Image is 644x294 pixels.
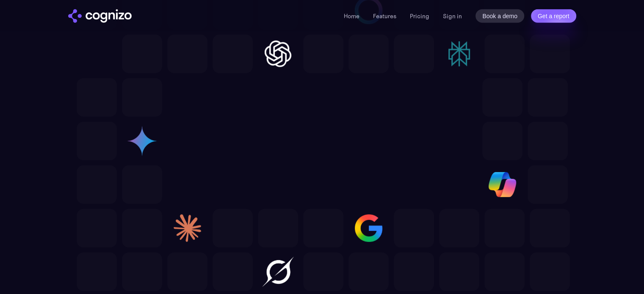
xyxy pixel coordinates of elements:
a: Sign in [443,11,462,21]
a: home [68,9,132,23]
a: Features [373,12,396,20]
img: cognizo logo [68,9,132,23]
a: Get a report [531,9,576,23]
a: Book a demo [475,9,524,23]
a: Pricing [410,12,429,20]
a: Home [344,12,359,20]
